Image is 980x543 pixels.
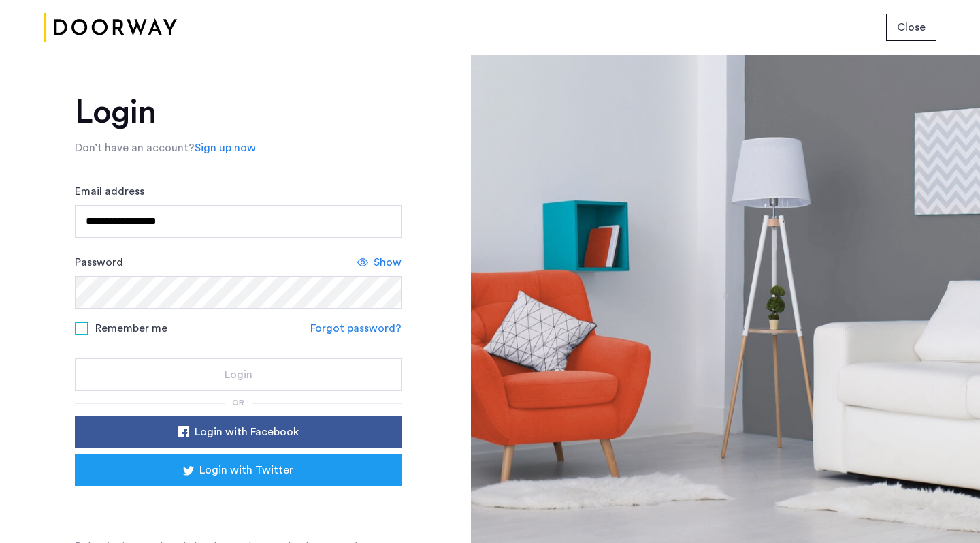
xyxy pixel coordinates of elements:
[75,183,144,200] label: Email address
[75,142,195,153] span: Don’t have an account?
[886,14,936,41] button: button
[195,424,299,440] span: Login with Facebook
[195,140,256,156] a: Sign up now
[374,254,402,270] span: Show
[75,254,123,270] label: Password
[44,2,177,53] img: logo
[225,367,252,383] span: Login
[95,320,167,337] span: Remember me
[75,358,402,391] button: button
[75,454,402,486] button: button
[199,462,293,478] span: Login with Twitter
[75,96,402,129] h1: Login
[897,19,926,35] span: Close
[102,491,374,521] div: Sign in with Google. Opens in new tab
[232,399,244,407] span: or
[75,416,402,448] button: button
[310,320,402,337] a: Forgot password?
